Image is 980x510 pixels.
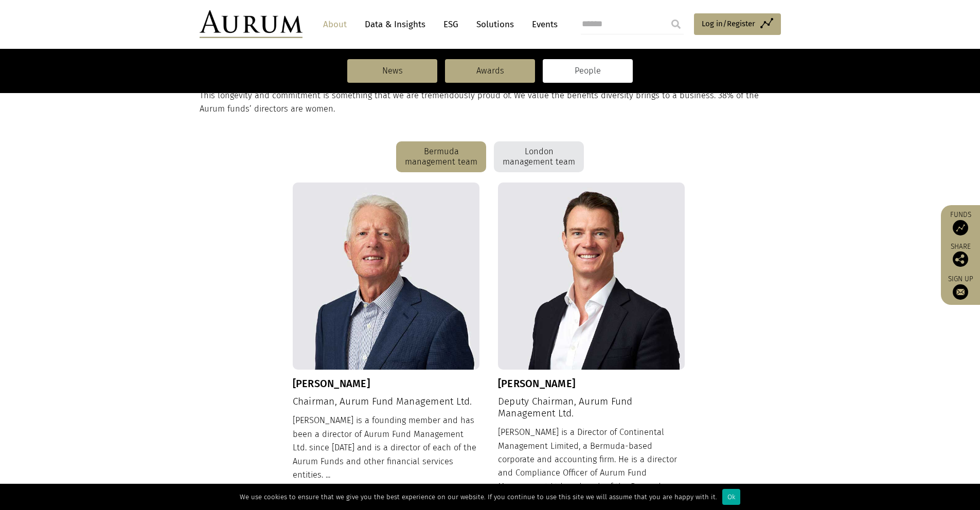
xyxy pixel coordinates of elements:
span: Log in/Register [702,17,755,30]
h4: Chairman, Aurum Fund Management Ltd. [293,396,480,408]
a: Sign up [946,275,975,300]
img: Share this post [953,251,968,267]
a: People [543,59,633,83]
div: Bermuda management team [396,141,486,172]
a: Data & Insights [360,15,431,34]
img: Aurum [200,10,302,38]
h3: [PERSON_NAME] [293,377,480,390]
div: London management team [494,141,584,172]
h3: [PERSON_NAME] [498,377,685,390]
img: Access Funds [953,220,968,235]
a: Awards [445,59,535,83]
a: About [318,15,352,34]
img: Sign up to our newsletter [953,284,968,300]
a: News [347,59,437,83]
p: This longevity and commitment is something that we are tremendously proud of. We value the benefi... [200,89,778,116]
a: Log in/Register [694,13,781,35]
a: Funds [946,210,975,235]
a: Events [527,15,558,34]
div: [PERSON_NAME] is a founding member and has been a director of Aurum Fund Management Ltd. since [D... [293,414,480,500]
div: Ok [722,489,740,505]
input: Submit [666,14,686,34]
a: ESG [438,15,464,34]
div: Share [946,243,975,267]
a: Solutions [471,15,519,34]
h4: Deputy Chairman, Aurum Fund Management Ltd. [498,396,685,420]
